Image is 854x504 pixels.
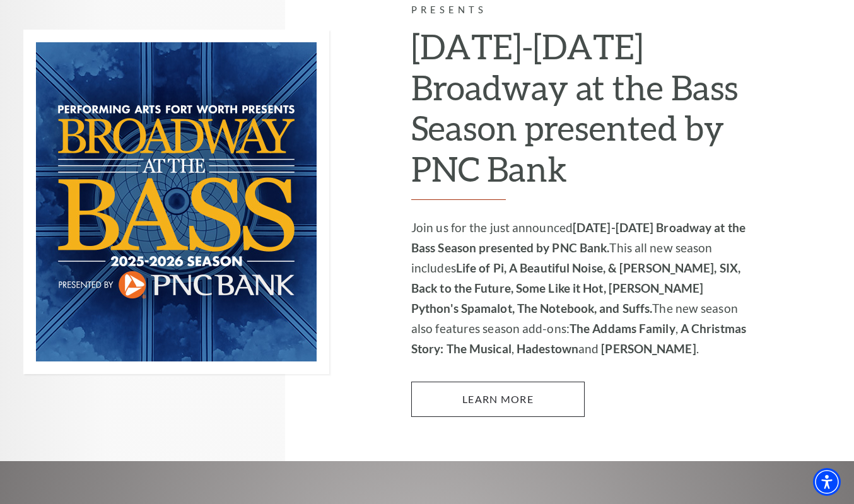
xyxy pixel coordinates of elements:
[517,341,578,356] strong: Hadestown
[601,341,696,356] strong: [PERSON_NAME]
[813,468,841,496] div: Accessibility Menu
[23,30,329,374] img: Performing Arts Fort Worth Presents
[411,382,585,417] a: Learn More 2025-2026 Broadway at the Bass Season presented by PNC Bank
[411,26,749,200] h2: [DATE]-[DATE] Broadway at the Bass Season presented by PNC Bank
[411,220,746,255] strong: [DATE]-[DATE] Broadway at the Bass Season presented by PNC Bank.
[570,321,676,336] strong: The Addams Family
[411,261,740,315] strong: Life of Pi, A Beautiful Noise, & [PERSON_NAME], SIX, Back to the Future, Some Like it Hot, [PERSO...
[411,321,746,356] strong: A Christmas Story: The Musical
[411,218,749,359] p: Join us for the just announced This all new season includes The new season also features season a...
